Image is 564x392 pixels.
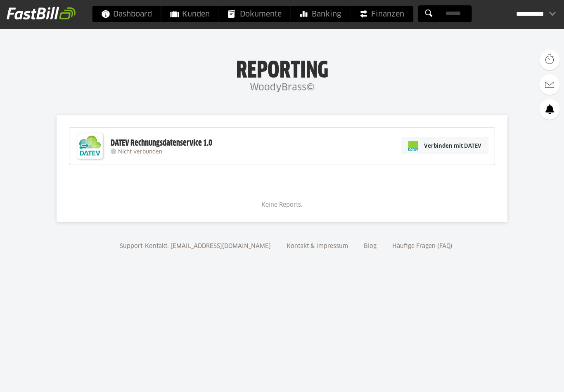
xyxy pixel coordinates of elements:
[424,142,481,150] span: Verbinden mit DATEV
[351,6,413,22] a: Finanzen
[7,7,76,20] img: fastbill_logo_white.png
[102,6,152,22] span: Dashboard
[111,138,212,149] div: DATEV Rechnungsdatenservice 1.0
[401,137,488,154] a: Verbinden mit DATEV
[389,243,455,249] a: Häufige Fragen (FAQ)
[408,141,418,151] img: pi-datev-logo-farbig-24.svg
[284,243,351,249] a: Kontakt & Impressum
[360,6,404,22] span: Finanzen
[171,6,210,22] span: Kunden
[261,202,303,208] span: Keine Reports.
[161,6,219,22] a: Kunden
[83,58,481,80] h1: Reporting
[73,130,107,163] img: DATEV-Datenservice Logo
[92,6,161,22] a: Dashboard
[117,243,274,249] a: Support-Kontakt: [EMAIL_ADDRESS][DOMAIN_NAME]
[291,6,350,22] a: Banking
[500,367,556,388] iframe: Öffnet ein Widget, in dem Sie weitere Informationen finden
[219,6,291,22] a: Dokumente
[300,6,341,22] span: Banking
[118,149,162,155] span: Nicht verbunden
[228,6,282,22] span: Dokumente
[361,243,379,249] a: Blog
